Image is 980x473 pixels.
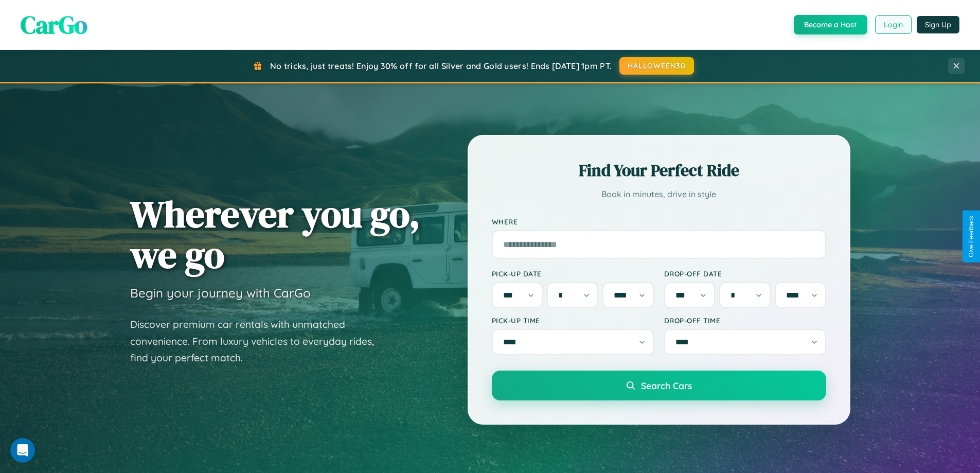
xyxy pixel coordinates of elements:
[664,316,826,325] label: Drop-off Time
[492,269,654,278] label: Pick-up Date
[10,438,35,463] iframe: Intercom live chat
[21,8,87,42] span: CarGo
[794,15,867,34] button: Become a Host
[968,216,975,257] div: Give Feedback
[492,159,826,182] h2: Find Your Perfect Ride
[917,16,959,33] button: Sign Up
[664,269,826,278] label: Drop-off Date
[875,15,912,34] button: Login
[492,217,826,226] label: Where
[130,194,420,275] h1: Wherever you go, we go
[492,316,654,325] label: Pick-up Time
[641,380,692,391] span: Search Cars
[619,57,694,75] button: HALLOWEEN30
[130,285,311,301] h3: Begin your journey with CarGo
[492,371,826,400] button: Search Cars
[270,61,612,71] span: No tricks, just treats! Enjoy 30% off for all Silver and Gold users! Ends [DATE] 1pm PT.
[492,187,826,202] p: Book in minutes, drive in style
[130,316,387,366] p: Discover premium car rentals with unmatched convenience. From luxury vehicles to everyday rides, ...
